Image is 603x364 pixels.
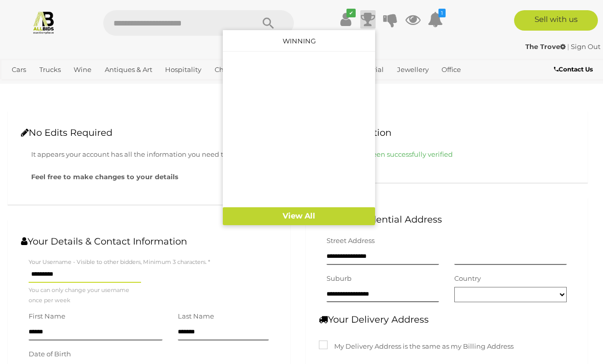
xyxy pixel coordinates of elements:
b: Contact Us [554,65,593,73]
a: [GEOGRAPHIC_DATA] [42,78,123,95]
a: The Trove [525,42,567,51]
a: Office [437,61,465,78]
a: Jewellery [393,61,433,78]
a: Winning [283,37,316,45]
a: 1 [428,10,443,29]
a: Charity [211,61,243,78]
a: Sports [8,78,37,95]
strong: The Trove [525,42,566,51]
a: View All [223,207,375,225]
i: ✔ [346,9,356,17]
a: Trucks [35,61,65,78]
span: | [567,42,569,51]
a: Sign Out [571,42,600,51]
i: 1 [438,9,446,17]
img: Allbids.com.au [32,10,56,34]
a: ✔ [338,10,353,29]
a: Hospitality [161,61,205,78]
button: Search [243,10,294,36]
a: Antiques & Art [101,61,156,78]
a: Contact Us [554,64,595,75]
a: Sell with us [514,10,598,31]
a: Wine [69,61,96,78]
a: Cars [8,61,30,78]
